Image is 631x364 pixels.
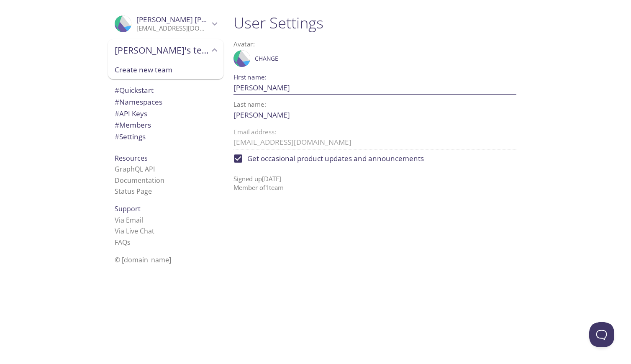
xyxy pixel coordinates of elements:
label: Email address: [233,129,276,135]
a: Via Live Chat [115,226,154,236]
span: Settings [115,132,146,141]
label: First name: [233,74,267,80]
span: # [115,85,119,95]
span: © [DOMAIN_NAME] [115,255,171,264]
span: [PERSON_NAME] [PERSON_NAME] [136,15,251,24]
div: Members [108,119,223,131]
div: Team Settings [108,131,223,143]
span: s [127,238,131,247]
span: Get occasional product updates and announcements [247,153,424,164]
span: # [115,132,119,141]
div: Namespaces [108,96,223,108]
a: GraphQL API [115,164,155,174]
a: Status Page [115,187,152,196]
div: William Melendez [108,10,223,38]
p: [EMAIL_ADDRESS][DOMAIN_NAME] [136,24,209,33]
label: Avatar: [233,41,482,47]
span: Create new team [115,64,217,75]
a: Via Email [115,215,143,225]
span: Support [115,204,141,213]
div: Create new team [108,61,223,79]
span: # [115,109,119,118]
div: API Keys [108,108,223,120]
iframe: Help Scout Beacon - Open [589,322,614,347]
button: Change [253,52,280,65]
span: API Keys [115,109,147,118]
a: FAQ [115,238,131,247]
span: # [115,97,119,107]
span: # [115,120,119,130]
span: Resources [115,154,148,163]
p: Signed up [DATE] Member of 1 team [233,168,516,192]
span: [PERSON_NAME]'s team [115,44,209,56]
span: Quickstart [115,85,154,95]
span: Members [115,120,151,130]
h1: User Settings [233,13,516,32]
a: Documentation [115,176,164,185]
span: Namespaces [115,97,162,107]
span: Change [255,54,278,64]
div: William's team [108,39,223,61]
div: Quickstart [108,85,223,96]
label: Last name: [233,101,266,108]
div: Contact us if you need to change your email [233,129,516,149]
